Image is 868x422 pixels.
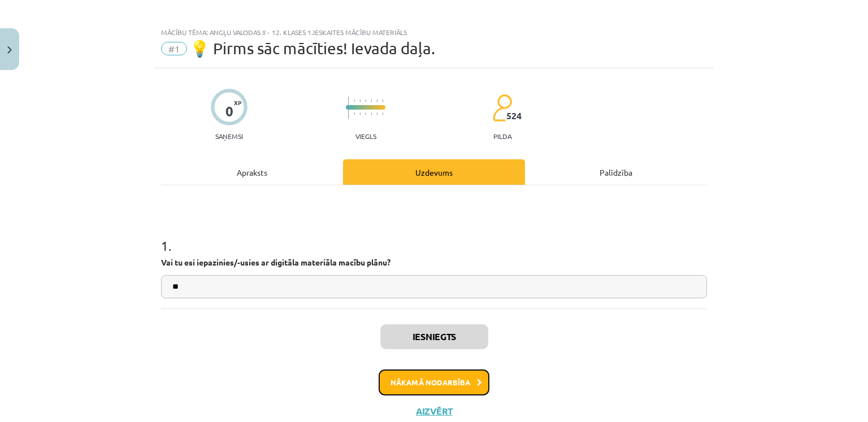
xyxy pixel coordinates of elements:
[365,99,366,102] img: icon-short-line-57e1e144782c952c97e751825c79c345078a6d821885a25fce030b3d8c18986b.svg
[380,324,488,349] button: Iesniegts
[492,94,512,122] img: students-c634bb4e5e11cddfef0936a35e636f08e4e9abd3cc4e673bd6f9a4125e45ecb1.svg
[371,112,372,115] img: icon-short-line-57e1e144782c952c97e751825c79c345078a6d821885a25fce030b3d8c18986b.svg
[379,369,489,395] button: Nākamā nodarbība
[225,103,233,119] div: 0
[355,132,376,140] p: Viegls
[506,111,522,121] span: 524
[525,159,707,185] div: Palīdzība
[161,159,343,185] div: Apraksts
[348,97,349,119] img: icon-long-line-d9ea69661e0d244f92f715978eff75569469978d946b2353a9bb055b3ed8787d.svg
[359,99,361,102] img: icon-short-line-57e1e144782c952c97e751825c79c345078a6d821885a25fce030b3d8c18986b.svg
[161,28,707,36] div: Mācību tēma: Angļu valodas ii - 12. klases 1.ieskaites mācību materiāls
[343,159,525,185] div: Uzdevums
[234,99,241,106] span: XP
[354,112,355,115] img: icon-short-line-57e1e144782c952c97e751825c79c345078a6d821885a25fce030b3d8c18986b.svg
[190,39,435,58] span: 💡 Pirms sāc mācīties! Ievada daļa.
[413,406,455,417] button: Aizvērt
[161,257,390,267] strong: Vai tu esi iepazinies/-usies ar digitāla materiāla macību plānu?
[382,99,383,102] img: icon-short-line-57e1e144782c952c97e751825c79c345078a6d821885a25fce030b3d8c18986b.svg
[382,112,383,115] img: icon-short-line-57e1e144782c952c97e751825c79c345078a6d821885a25fce030b3d8c18986b.svg
[359,112,361,115] img: icon-short-line-57e1e144782c952c97e751825c79c345078a6d821885a25fce030b3d8c18986b.svg
[365,112,366,115] img: icon-short-line-57e1e144782c952c97e751825c79c345078a6d821885a25fce030b3d8c18986b.svg
[161,42,187,55] span: #1
[354,99,355,102] img: icon-short-line-57e1e144782c952c97e751825c79c345078a6d821885a25fce030b3d8c18986b.svg
[7,46,12,54] img: icon-close-lesson-0947bae3869378f0d4975bcd49f059093ad1ed9edebbc8119c70593378902aed.svg
[376,99,377,102] img: icon-short-line-57e1e144782c952c97e751825c79c345078a6d821885a25fce030b3d8c18986b.svg
[161,218,707,253] h1: 1 .
[211,132,248,140] p: Saņemsi
[376,112,377,115] img: icon-short-line-57e1e144782c952c97e751825c79c345078a6d821885a25fce030b3d8c18986b.svg
[371,99,372,102] img: icon-short-line-57e1e144782c952c97e751825c79c345078a6d821885a25fce030b3d8c18986b.svg
[493,132,511,140] p: pilda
